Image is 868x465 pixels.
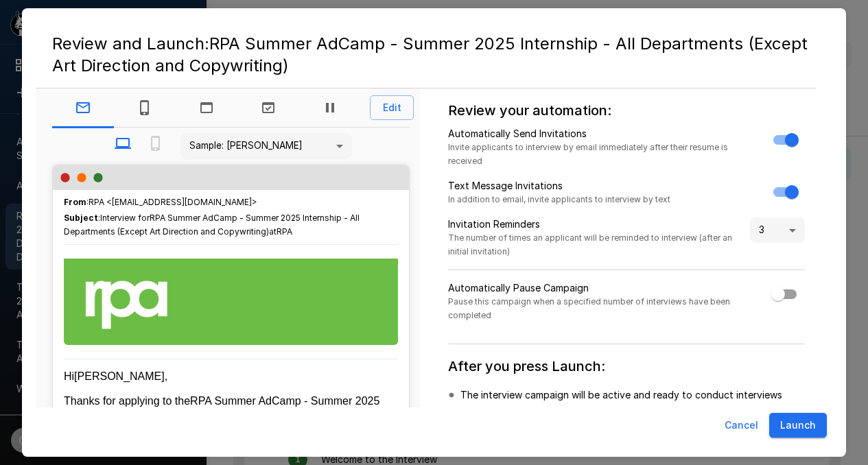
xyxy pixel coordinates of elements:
[322,99,338,116] svg: Paused
[137,99,153,116] svg: Text
[198,99,215,116] svg: Welcome
[460,388,782,402] p: The interview campaign will be active and ready to conduct interviews
[64,395,379,431] span: RPA Summer AdCamp - Summer 2025 Internship - All Departments (Except Art Direction and Copywriting)
[448,179,670,193] p: Text Message Invitations
[64,395,190,407] span: Thanks for applying to the
[269,226,277,237] span: at
[719,413,764,438] button: Cancel
[370,95,414,121] button: Edit
[64,197,86,207] b: From
[165,370,167,382] span: ,
[750,217,805,243] div: 3
[64,211,398,239] span: :
[64,213,360,237] span: RPA Summer AdCamp - Summer 2025 Internship - All Departments (Except Art Direction and Copywriting)
[769,413,827,438] button: Launch
[448,295,760,322] span: Pause this campaign when a specified number of interviews have been completed
[180,133,352,159] div: Sample: [PERSON_NAME]
[74,370,165,382] span: [PERSON_NAME]
[448,217,745,231] p: Invitation Reminders
[75,99,91,116] svg: Email
[100,213,150,223] span: Interview for
[260,99,277,116] svg: Complete
[448,127,760,141] p: Automatically Send Invitations
[448,231,745,259] span: The number of times an applicant will be reminded to interview (after an initial invitation)
[448,355,806,377] h6: After you press Launch:
[448,141,760,168] span: Invite applicants to interview by email immediately after their resume is received
[64,259,398,342] img: Talent Llama
[448,193,670,206] span: In addition to email, invite applicants to interview by text
[64,195,257,209] span: : RPA <[EMAIL_ADDRESS][DOMAIN_NAME]>
[448,281,760,295] p: Automatically Pause Campaign
[448,99,806,121] h6: Review your automation:
[277,226,292,237] span: RPA
[64,370,74,382] span: Hi
[64,213,98,223] b: Subject
[36,22,832,88] h2: Review and Launch: RPA Summer AdCamp - Summer 2025 Internship - All Departments (Except Art Direc...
